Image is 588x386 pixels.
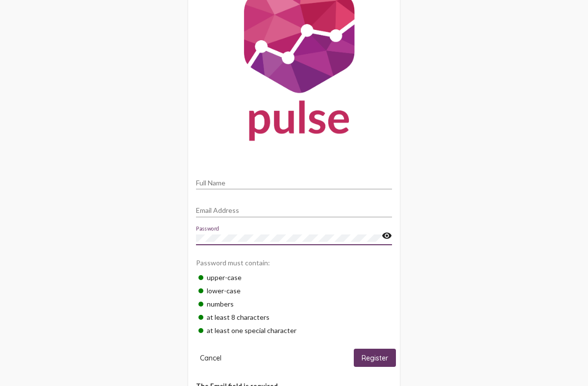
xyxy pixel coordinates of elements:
div: upper-case [196,271,392,284]
button: Cancel [192,349,229,367]
span: Register [362,354,388,362]
div: at least 8 characters [196,310,392,324]
div: Password must contain: [196,254,392,271]
span: Cancel [200,354,221,362]
button: Register [354,349,396,367]
div: lower-case [196,284,392,297]
mat-icon: visibility [382,230,392,242]
div: numbers [196,297,392,310]
div: at least one special character [196,324,392,337]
